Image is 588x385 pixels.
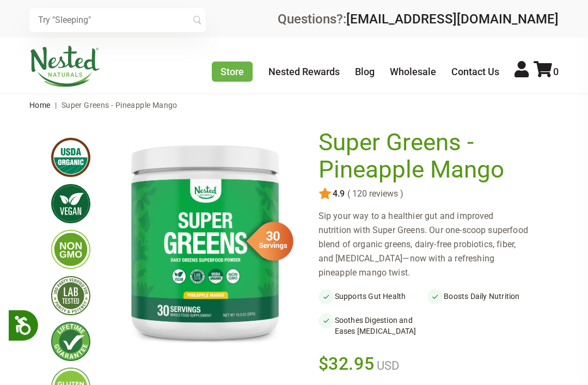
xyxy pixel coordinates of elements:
[318,313,428,339] li: Soothes Digestion and Eases [MEDICAL_DATA]
[108,129,302,352] img: Super Greens - Pineapple Mango
[51,276,90,315] img: thirdpartytested
[355,66,375,77] a: Blog
[346,11,559,27] a: [EMAIL_ADDRESS][DOMAIN_NAME]
[51,230,90,269] img: gmofree
[318,352,375,376] span: $32.95
[239,218,293,265] img: sg-servings-30.png
[318,289,428,304] li: Supports Gut Health
[427,289,537,304] li: Boosts Daily Nutrition
[29,94,559,116] nav: breadcrumbs
[278,13,559,26] div: Questions?:
[62,101,177,109] span: Super Greens - Pineapple Mango
[51,138,90,177] img: usdaorganic
[318,187,332,200] img: star.svg
[318,209,537,280] div: Sip your way to a healthier gut and improved nutrition with Super Greens. Our one-scoop superfood...
[29,46,100,87] img: Nested Naturals
[212,62,253,82] a: Store
[374,359,399,372] span: USD
[52,101,59,109] span: |
[345,189,403,199] span: ( 120 reviews )
[318,129,531,183] h1: Super Greens - Pineapple Mango
[390,66,436,77] a: Wholesale
[29,101,51,109] a: Home
[553,66,559,77] span: 0
[29,8,206,32] input: Try "Sleeping"
[51,184,90,223] img: vegan
[451,66,499,77] a: Contact Us
[332,189,345,199] span: 4.9
[534,66,559,77] a: 0
[268,66,340,77] a: Nested Rewards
